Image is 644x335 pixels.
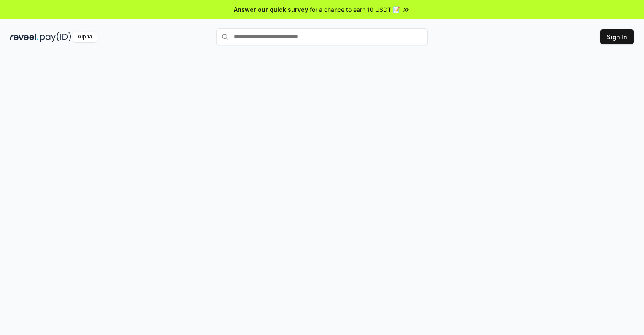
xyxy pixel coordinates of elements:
[40,32,71,42] img: pay_id
[310,5,400,14] span: for a chance to earn 10 USDT 📝
[10,32,38,42] img: reveel_dark
[73,32,97,42] div: Alpha
[234,5,308,14] span: Answer our quick survey
[600,29,634,44] button: Sign In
